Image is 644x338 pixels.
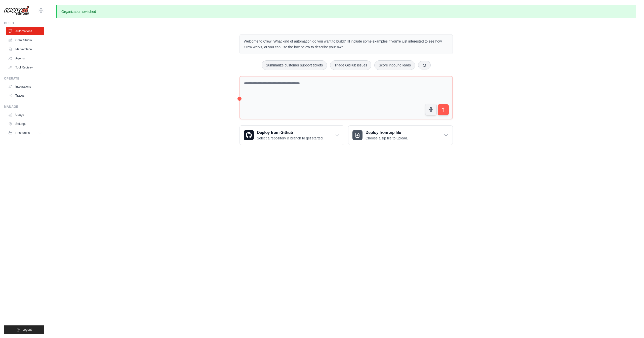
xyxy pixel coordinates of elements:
[6,45,44,53] a: Marketplace
[6,92,44,100] a: Traces
[6,83,44,91] a: Integrations
[6,27,44,35] a: Automations
[366,130,408,136] h3: Deploy from zip file
[6,111,44,119] a: Usage
[244,39,449,50] p: Welcome to Crew! What kind of automation do you want to build? I'll include some examples if you'...
[257,136,324,141] p: Select a repository & branch to get started.
[262,60,327,70] button: Summarize customer support tickets
[22,328,32,332] span: Logout
[6,120,44,128] a: Settings
[4,21,44,25] div: Build
[4,77,44,81] div: Operate
[6,54,44,62] a: Agents
[4,6,29,15] img: Logo
[366,136,408,141] p: Choose a zip file to upload.
[4,325,44,334] button: Logout
[6,36,44,44] a: Crew Studio
[56,5,636,18] p: Organization switched
[374,60,415,70] button: Score inbound leads
[330,60,371,70] button: Triage GitHub issues
[257,130,324,136] h3: Deploy from Github
[6,63,44,71] a: Tool Registry
[6,129,44,137] button: Resources
[4,105,44,109] div: Manage
[15,131,30,135] span: Resources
